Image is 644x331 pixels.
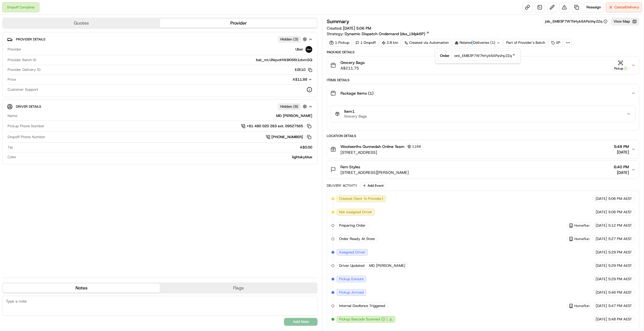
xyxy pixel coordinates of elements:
span: Uber [295,47,303,52]
a: +61 480 020 263 ext. 09527565 [241,123,312,129]
span: A$211.75 [340,65,365,71]
span: Order Ready At Store [339,236,375,241]
span: Assigned Driver [339,250,365,255]
span: 5:12 PM AEST [608,223,632,228]
div: 2.8 km [379,39,401,47]
span: bat_mLUNqvoHWJiKl66t1dxmSQ [256,57,312,63]
div: 1 Dropoff [353,39,378,47]
span: Grocery Bags [340,60,365,65]
div: job_EMB3P7W7hHyk6APaVny2Zq [545,19,607,24]
span: 5:27 PM AEST [608,236,632,241]
button: E2E10 [295,67,312,72]
button: CancelDelivery [606,2,642,12]
span: Name [8,113,17,118]
span: Color [8,155,16,160]
button: Package Items (1) [327,84,639,102]
span: +61 480 020 263 ext. 09527565 [247,124,303,129]
span: Customer Support [8,87,38,92]
span: 5:29 PM AEST [608,263,632,268]
button: HomeRun [569,304,589,308]
span: [DATE] [614,170,629,175]
span: Hidden ( 9 ) [280,104,298,109]
div: Package Items (1) [327,102,639,130]
span: [DATE] [596,250,607,255]
button: Quotes [3,19,160,28]
span: 5:06 PM AEST [608,210,632,215]
div: Package Details [327,50,639,54]
span: 1168 [412,144,421,149]
span: [DATE] [596,303,607,308]
a: Dynamic Dispatch Ondemand (dss_LMpk6P) [345,31,429,37]
span: HomeRun [574,223,589,228]
span: 5:29 PM AEST [608,250,632,255]
button: Fern Styles[STREET_ADDRESS][PERSON_NAME]6:40 PM[DATE] [327,161,639,179]
span: Provider [8,47,21,52]
span: [DATE] [596,290,607,295]
span: [DATE] [596,196,607,201]
span: Package Items ( 1 ) [340,90,373,96]
span: Price [8,77,16,82]
span: [PHONE_NUMBER] [271,135,303,140]
span: 5:29 PM AEST [608,277,632,282]
button: Driver DetailsHidden (9) [7,102,313,111]
span: Pickup Phone Number [8,124,44,129]
span: HomeRun [574,237,589,241]
div: Location Details [327,134,639,138]
div: lightskyblue [18,155,312,160]
button: Pickup [612,60,629,71]
span: A$11.88 [293,77,307,82]
span: Not Assigned Driver [339,210,372,215]
button: Grocery BagsA$211.75Pickup [327,56,639,74]
a: Created via Automation [402,39,451,47]
button: Hidden (3) [278,36,308,43]
div: Delivery Activity [327,183,357,188]
span: Pickup Arrived [339,290,364,295]
span: Hidden ( 3 ) [280,37,298,42]
a: [PHONE_NUMBER] [266,134,312,140]
span: Preparing Order [339,223,366,228]
span: 5:48 PM AEST [608,317,632,322]
span: Provider Details [16,37,45,42]
span: Pickup Enroute [339,277,364,282]
span: [DATE] [596,277,607,282]
div: XP [549,39,563,47]
span: [DATE] [596,317,607,322]
h3: Summary [327,19,349,24]
span: [DATE] [596,223,607,228]
button: Reassign [584,2,603,12]
span: Dynamic Dispatch Ondemand (dss_LMpk6P) [345,31,425,37]
span: Provider Delivery ID [8,67,41,72]
span: Fern Styles [340,164,360,170]
button: Item1Grocery Bags [331,106,635,122]
button: Hidden (9) [278,103,308,110]
span: Tip [8,145,13,150]
div: Related Deliveries (1) [452,39,503,47]
span: ord_EMB3P7W7hHyk6APaVny2Zq [454,53,512,58]
span: Item 1 [344,109,367,114]
span: Created: [327,25,371,31]
img: uber-new-logo.jpeg [306,46,312,53]
span: [DATE] 5:06 PM [343,26,371,31]
button: Pickup Barcode Scanned [339,317,385,322]
span: Driver Updated [339,263,364,268]
button: A$11.88 [263,77,312,82]
span: Reassign [586,5,601,10]
span: Internal Geofence Triggered [339,303,385,308]
span: [DATE] [596,263,607,268]
button: Add Event [361,182,385,189]
span: Driver Details [16,104,41,109]
div: Strategy: [327,31,429,37]
button: View Map [611,18,639,25]
button: Provider [160,19,317,28]
td: Order [438,51,452,61]
a: ord_EMB3P7W7hHyk6APaVny2Zq [454,53,515,58]
span: 6:40 PM [614,164,629,170]
span: Woolworths Gunnedah Online Team [340,144,404,149]
span: HomeRun [574,304,589,308]
div: Items Details [327,78,639,82]
span: [STREET_ADDRESS][PERSON_NAME] [340,170,409,175]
